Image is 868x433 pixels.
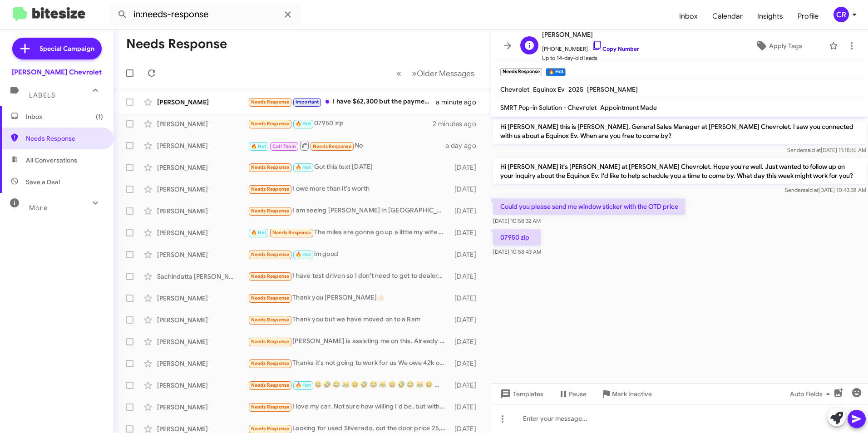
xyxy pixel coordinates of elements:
[412,68,417,79] span: »
[498,386,543,402] span: Templates
[450,359,483,368] div: [DATE]
[500,103,597,112] span: SMRT Pop-in Solution - Chevrolet
[96,112,103,121] span: (1)
[248,140,445,151] div: No
[296,121,311,127] span: 🔥 Hot
[594,386,659,402] button: Mark Inactive
[248,380,450,390] div: 😆 🤣 😂 😹 😆 🤣 😂 😹 😆 🤣 😂 😹 😆 🤣 😂 😹
[296,99,319,105] span: Important
[157,141,248,150] div: [PERSON_NAME]
[612,386,652,402] span: Mark Inactive
[251,251,290,257] span: Needs Response
[600,103,657,112] span: Appointment Made
[157,315,248,325] div: [PERSON_NAME]
[157,228,248,237] div: [PERSON_NAME]
[450,185,483,194] div: [DATE]
[542,40,639,54] span: [PHONE_NUMBER]
[26,134,103,143] span: Needs Response
[12,68,102,77] div: [PERSON_NAME] Chevrolet
[542,29,639,40] span: [PERSON_NAME]
[546,68,565,76] small: 🔥 Hot
[251,317,290,323] span: Needs Response
[500,68,542,76] small: Needs Response
[157,294,248,303] div: [PERSON_NAME]
[251,208,290,214] span: Needs Response
[542,54,639,63] span: Up to 14-day-old leads
[493,248,541,255] span: [DATE] 10:58:43 AM
[783,386,841,402] button: Auto Fields
[157,250,248,259] div: [PERSON_NAME]
[450,337,483,346] div: [DATE]
[248,271,450,281] div: I have test driven so I don't need to get to dealership again
[450,315,483,325] div: [DATE]
[787,147,866,153] span: Sender [DATE] 11:18:16 AM
[251,230,266,236] span: 🔥 Hot
[157,98,248,107] div: [PERSON_NAME]
[672,3,705,30] a: Inbox
[391,64,480,83] nav: Page navigation example
[157,381,248,390] div: [PERSON_NAME]
[493,229,541,246] p: 07950 zip
[296,251,311,257] span: 🔥 Hot
[26,156,77,165] span: All Conversations
[551,386,594,402] button: Pause
[769,38,802,54] span: Apply Tags
[12,38,102,59] a: Special Campaign
[493,118,866,144] p: Hi [PERSON_NAME] this is [PERSON_NAME], General Sales Manager at [PERSON_NAME] Chevrolet. I saw y...
[805,147,821,153] span: said at
[126,37,227,51] h1: Needs Response
[272,143,296,149] span: Call Them
[272,230,311,236] span: Needs Response
[396,68,401,79] span: «
[491,386,551,402] button: Templates
[450,207,483,216] div: [DATE]
[592,45,639,52] a: Copy Number
[296,164,311,170] span: 🔥 Hot
[110,4,301,25] input: Search
[251,295,290,301] span: Needs Response
[251,164,290,170] span: Needs Response
[790,386,833,402] span: Auto Fields
[248,249,450,260] div: im good
[248,162,450,172] div: Got this text [DATE]
[157,119,248,128] div: [PERSON_NAME]
[406,64,480,83] button: Next
[157,185,248,194] div: [PERSON_NAME]
[533,85,565,93] span: Equinox Ev
[705,3,750,30] a: Calendar
[248,315,450,325] div: Thank you but we have moved on to a Ram
[29,204,48,212] span: More
[251,382,290,388] span: Needs Response
[26,112,103,121] span: Inbox
[450,228,483,237] div: [DATE]
[248,227,450,238] div: The miles are gonna go up a little my wife has tha car out [DATE]
[248,293,450,303] div: Thank you [PERSON_NAME]👍🏻
[248,97,436,107] div: I have $62,300 but the payments all exceed $700/mo and I'm not sure I want that
[313,143,351,149] span: Needs Response
[450,294,483,303] div: [DATE]
[251,99,290,105] span: Needs Response
[568,85,583,93] span: 2025
[433,119,483,128] div: 2 minutes ago
[450,381,483,390] div: [DATE]
[26,177,60,187] span: Save a Deal
[251,404,290,410] span: Needs Response
[750,3,790,30] a: Insights
[251,273,290,279] span: Needs Response
[790,3,826,30] a: Profile
[450,403,483,412] div: [DATE]
[157,272,248,281] div: Sachindatta [PERSON_NAME]
[450,272,483,281] div: [DATE]
[157,359,248,368] div: [PERSON_NAME]
[251,143,266,149] span: 🔥 Hot
[248,184,450,194] div: I owe more than it's worth
[157,163,248,172] div: [PERSON_NAME]
[157,403,248,412] div: [PERSON_NAME]
[391,64,407,83] button: Previous
[803,187,819,193] span: said at
[29,91,55,99] span: Labels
